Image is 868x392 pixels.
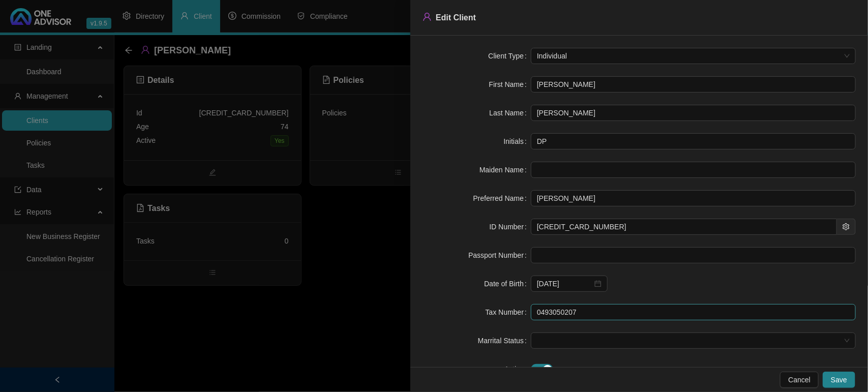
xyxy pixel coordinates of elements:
[489,105,531,121] label: Last Name
[503,133,531,149] label: Initials
[823,372,855,388] button: Save
[473,190,531,206] label: Preferred Name
[537,278,592,289] input: Select date
[468,247,531,263] label: Passport Number
[480,162,531,178] label: Maiden Name
[436,13,476,22] span: Edit Client
[478,333,531,349] label: Marrital Status
[489,219,531,235] label: ID Number
[486,304,531,320] label: Tax Number
[423,12,432,21] span: user
[537,48,850,64] span: Individual
[488,48,531,64] label: Client Type
[780,372,819,388] button: Cancel
[831,374,847,385] span: Save
[843,223,850,230] span: setting
[489,76,531,93] label: First Name
[484,276,531,292] label: Date of Birth
[504,361,531,377] label: Active
[788,374,811,385] span: Cancel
